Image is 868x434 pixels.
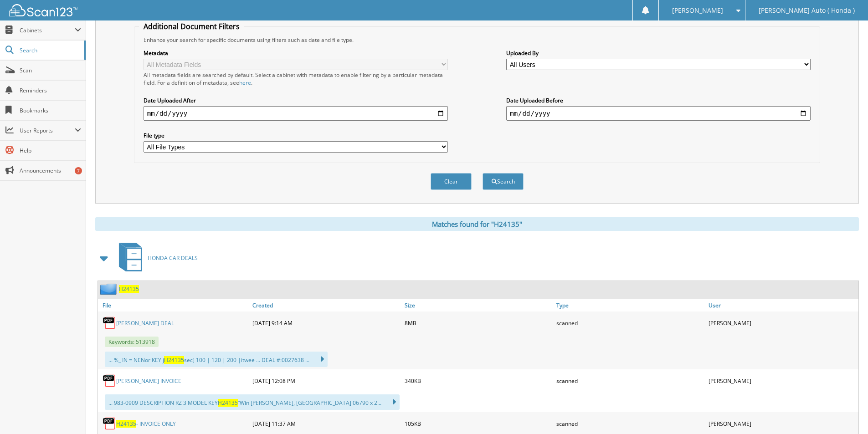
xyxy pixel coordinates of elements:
a: [PERSON_NAME] INVOICE [116,377,181,385]
a: HONDA CAR DEALS [113,240,198,276]
label: Uploaded By [506,49,811,57]
img: folder2.png [100,283,119,295]
img: scan123-logo-white.svg [9,4,77,16]
img: PDF.png [103,417,116,430]
img: PDF.png [103,374,116,388]
label: Date Uploaded Before [506,97,811,104]
img: PDF.png [103,316,116,330]
div: 105KB [402,414,555,433]
span: User Reports [20,127,75,134]
div: 340KB [402,372,555,390]
div: ... 983-0909 DESCRIPTION RZ 3 MODEL KEY “Win [PERSON_NAME], [GEOGRAPHIC_DATA] 06790 x 2... [105,394,400,410]
span: [PERSON_NAME] Auto ( Honda ) [759,8,855,13]
div: ... %_ IN = NENor KEY j sec] 100 | 120 | 200 |itwee ... DEAL #:0027638 ... [105,352,328,367]
div: [DATE] 11:37 AM [250,414,402,433]
span: Scan [20,66,81,74]
a: here [239,79,251,87]
span: Keywords: 513918 [105,337,159,347]
div: [PERSON_NAME] [706,372,858,390]
div: [PERSON_NAME] [706,314,858,332]
div: scanned [554,314,706,332]
input: end [506,106,811,121]
button: Search [483,173,524,190]
label: Date Uploaded After [144,97,448,104]
span: Help [20,147,81,154]
div: [PERSON_NAME] [706,414,858,433]
a: Type [554,299,706,311]
div: All metadata fields are searched by default. Select a cabinet with metadata to enable filtering b... [144,71,448,87]
label: Metadata [144,49,448,57]
span: Cabinets [20,26,75,34]
div: scanned [554,414,706,433]
button: Clear [431,173,472,190]
input: start [144,106,448,121]
span: Announcements [20,167,81,174]
a: User [706,299,858,311]
div: [DATE] 12:08 PM [250,372,402,390]
div: Enhance your search for specific documents using filters such as date and file type. [139,36,815,44]
a: Size [402,299,555,311]
div: [DATE] 9:14 AM [250,314,402,332]
span: Bookmarks [20,107,81,114]
span: H24135 [218,399,238,407]
div: Matches found for "H24135" [95,217,859,231]
label: File type [144,132,448,139]
a: File [98,299,250,311]
div: 8MB [402,314,555,332]
a: Created [250,299,402,311]
span: H24135 [116,420,136,428]
div: 7 [75,167,82,174]
div: scanned [554,372,706,390]
span: HONDA CAR DEALS [148,254,198,262]
a: H24135 [119,285,139,293]
span: Search [20,46,80,54]
legend: Additional Document Filters [139,21,244,31]
span: Reminders [20,87,81,94]
span: [PERSON_NAME] [672,8,723,13]
a: H24135- INVOICE ONLY [116,420,176,428]
a: [PERSON_NAME] DEAL [116,319,174,327]
span: H24135 [164,356,184,364]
